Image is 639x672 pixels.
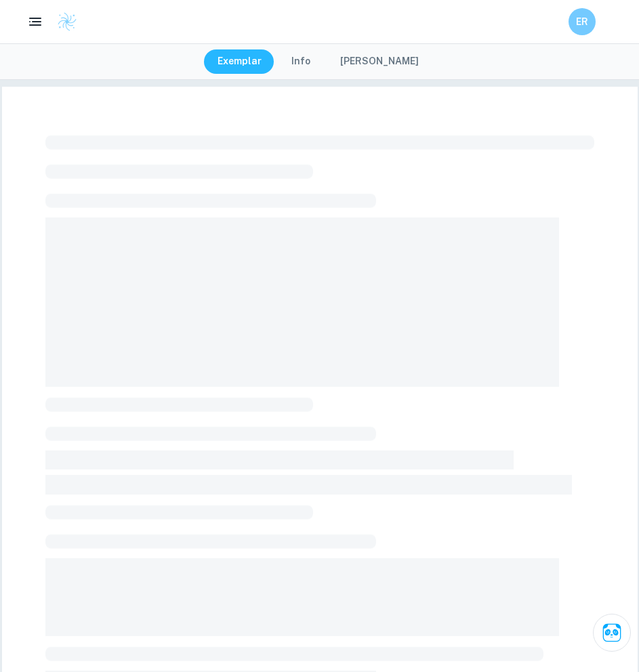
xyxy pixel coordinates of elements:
button: Info [278,49,324,74]
button: Exemplar [204,49,275,74]
button: ER [569,8,596,35]
h6: ER [575,14,590,29]
img: Clastify logo [57,12,77,32]
button: [PERSON_NAME] [327,49,432,74]
button: Ask Clai [593,614,631,652]
a: Clastify logo [49,12,77,32]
